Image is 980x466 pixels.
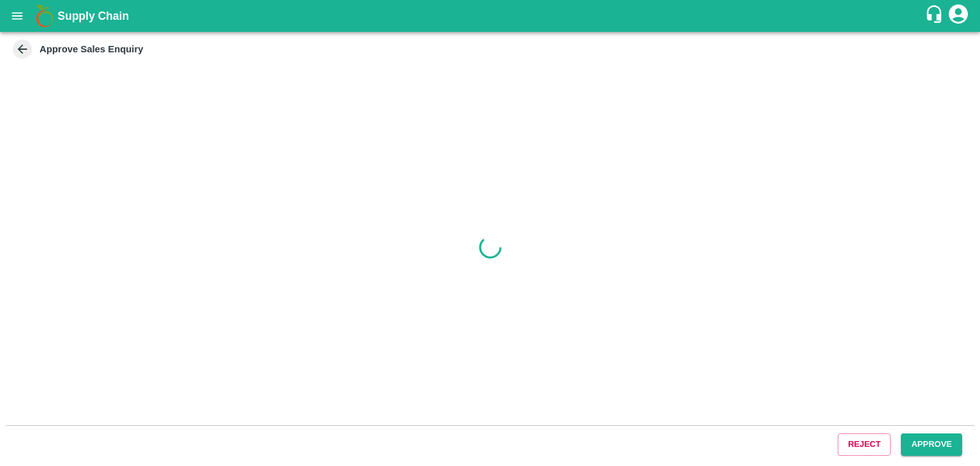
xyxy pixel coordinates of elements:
button: Reject [838,433,891,456]
a: Supply Chain [57,7,924,25]
div: customer-support [924,4,947,27]
strong: Approve Sales Enquiry [40,44,144,54]
img: logo [32,3,57,29]
div: account of current user [947,3,970,29]
button: open drawer [3,1,32,31]
b: Supply Chain [57,10,129,22]
button: Approve [901,433,962,456]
